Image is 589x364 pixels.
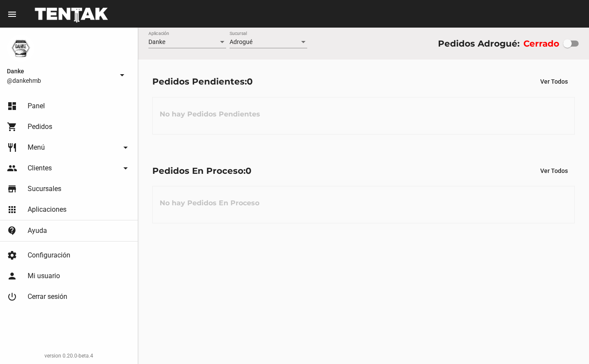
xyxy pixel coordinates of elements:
iframe: chat widget [553,329,580,355]
span: Sucursales [28,185,61,193]
label: Cerrado [523,37,559,50]
button: Ver Todos [533,74,575,89]
span: Adrogué [230,38,252,45]
span: Danke [148,38,165,45]
h3: No hay Pedidos En Proceso [153,190,266,216]
span: @dankehmb [7,76,113,85]
mat-icon: apps [7,204,17,215]
span: Cerrar sesión [28,292,67,301]
span: 0 [247,76,253,87]
span: Panel [28,102,45,110]
span: Ver Todos [540,167,568,174]
mat-icon: restaurant [7,142,17,153]
span: Clientes [28,164,52,173]
span: Ayuda [28,226,47,235]
span: Configuración [28,251,70,260]
mat-icon: arrow_drop_down [120,142,131,153]
span: 0 [246,166,252,176]
span: Mi usuario [28,272,60,280]
span: Danke [7,66,113,76]
img: 1d4517d0-56da-456b-81f5-6111ccf01445.png [7,35,35,62]
span: Pedidos [28,122,52,131]
mat-icon: arrow_drop_down [120,163,131,173]
h3: No hay Pedidos Pendientes [153,101,267,127]
mat-icon: person [7,271,17,281]
div: version 0.20.0-beta.4 [7,351,131,360]
span: Aplicaciones [28,205,66,214]
div: Pedidos Pendientes: [152,75,253,88]
mat-icon: people [7,163,17,173]
button: Ver Todos [533,163,575,179]
mat-icon: shopping_cart [7,122,17,132]
span: Menú [28,143,45,152]
mat-icon: power_settings_new [7,292,17,302]
div: Pedidos Adrogué: [438,37,520,50]
mat-icon: arrow_drop_down [117,70,127,80]
span: Ver Todos [540,78,568,85]
mat-icon: menu [7,9,17,19]
div: Pedidos En Proceso: [152,164,252,178]
mat-icon: contact_support [7,226,17,236]
mat-icon: settings [7,250,17,260]
mat-icon: dashboard [7,101,17,111]
mat-icon: store [7,184,17,194]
